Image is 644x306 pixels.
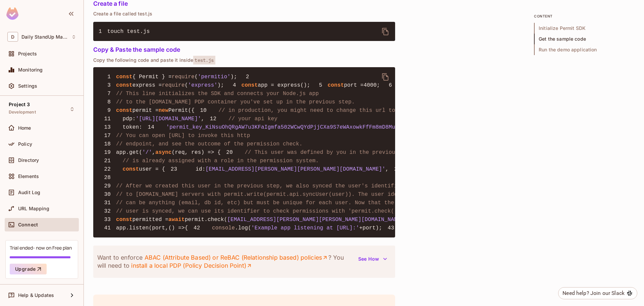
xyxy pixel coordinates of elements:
span: const [328,82,344,88]
span: 17 [99,132,116,140]
span: 29 [99,182,116,190]
span: : [139,124,142,130]
a: ABAC (Attribute Based) or ReBAC (Relationship based) policies [144,254,328,262]
span: app.get( [116,149,142,156]
span: 'permitio' [198,74,231,80]
span: 1 [99,28,107,36]
span: +port); [359,225,382,231]
span: Run the demo application [534,44,635,55]
span: Monitoring [18,67,43,73]
span: const [116,217,132,223]
span: 31 [99,199,116,207]
span: 41 [99,224,116,232]
span: // to [DOMAIN_NAME] servers with permit.write(permit.api.syncUser(user)). The user identifier [116,191,420,198]
span: Project 3 [9,102,30,107]
span: 32 [99,207,116,215]
button: delete [377,69,393,85]
span: 30 [99,190,116,199]
span: 4 [224,81,241,89]
span: 11 [99,115,116,123]
span: [EMAIL_ADDRESS][PERSON_NAME][PERSON_NAME][DOMAIN_NAME]' [227,217,407,223]
span: port = [344,82,364,88]
span: app.listen(port, [116,225,168,231]
span: 43 [382,224,399,232]
span: 4000 [364,82,377,88]
div: Trial ended- now on Free plan [10,245,72,251]
span: Development [9,110,36,115]
span: 24 [389,165,406,173]
span: 12 [204,115,222,123]
span: express = [132,82,162,88]
span: console [212,225,235,231]
span: // This user was defined by you in the previous step and [245,149,428,156]
span: // can be anything (email, db id, etc) but must be unique for each user. Now that the [116,200,394,206]
p: Create a file called test.js [93,11,395,16]
span: const [116,82,132,88]
span: touch test.js [107,29,150,35]
span: id [196,166,202,172]
span: [EMAIL_ADDRESS][PERSON_NAME][PERSON_NAME][DOMAIN_NAME]' [206,166,385,172]
span: async [155,149,172,156]
span: Projects [18,51,37,56]
span: 21 [99,157,116,165]
span: app = express(); [258,82,310,88]
span: 3 [99,81,116,89]
span: Workspace: Daily StandUp Manager [21,34,68,40]
span: Directory [18,158,39,163]
span: 42 [188,224,206,232]
span: 5 [310,81,328,89]
span: pdp [123,116,132,122]
span: await [168,217,185,223]
span: Audit Log [18,190,40,195]
span: 7 [99,90,116,98]
span: 'Example app listening at [URL]:' [251,225,359,231]
img: SReyMgAAAABJRU5ErkJggg== [6,7,18,20]
span: 20 [221,148,238,157]
span: Home [18,125,31,131]
div: Need help? Join our Slack [562,289,625,297]
span: require [162,82,185,88]
span: const [116,74,132,80]
button: See How [354,254,391,264]
span: user = { [139,166,165,172]
span: // in production, you might need to change this url to fit your deployment [219,107,461,114]
span: // After we created this user in the previous step, we also synced the user's identifier [116,183,404,189]
span: '[URL][DOMAIN_NAME]' [136,116,201,122]
span: 14 [142,123,160,131]
span: // is already assigned with a role in the permission system. [123,158,319,164]
span: 8 [99,98,116,106]
h5: Create a file [93,0,395,7]
span: 'express' [188,82,218,88]
span: 18 [99,140,116,148]
span: Initialize Permit SDK [534,23,635,34]
a: install a local PDP (Policy Decision Point) [131,262,252,270]
span: () => [168,225,185,231]
span: , [152,149,155,156]
h5: Copy & Paste the sample code [93,46,395,53]
span: '/' [142,149,152,156]
span: : [202,166,206,172]
span: test.js [193,56,215,64]
span: permitted = [132,217,168,223]
span: Policy [18,141,32,147]
span: Settings [18,83,37,89]
span: Get the sample code [534,34,635,44]
span: // your api key [228,116,277,122]
span: .log( [235,225,251,231]
span: 9 [99,106,116,115]
span: D [7,32,18,42]
span: // You can open [URL] to invoke this http [116,133,250,139]
span: Help & Updates [18,293,54,298]
span: permit = [132,107,159,114]
span: new [159,107,168,114]
span: // user is synced, we can use its identifier to check permissions with 'permit.check()'. [116,208,404,214]
span: 'permit_key_KiNsuOhQRgAW7u3KFaIgmfa502WCwQYdPjjCXa9S7eWAxowkFfFm8mD8MudKCv6Lwnwz4oWZxyz2OuyfJgro89' [166,124,490,130]
span: { Permit } = [132,74,172,80]
span: , [201,116,205,122]
span: ); [230,74,237,80]
span: 10 [195,106,212,115]
span: 19 [99,148,116,157]
p: Copy the following code and paste it inside [93,57,395,63]
span: 22 [99,165,116,173]
span: require [172,74,195,80]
